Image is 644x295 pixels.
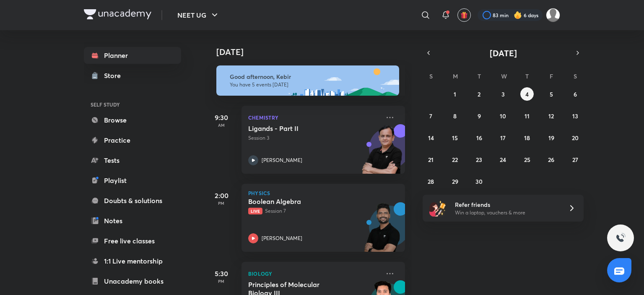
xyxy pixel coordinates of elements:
abbr: September 4, 2025 [525,90,529,98]
a: Playlist [84,172,181,189]
button: September 25, 2025 [520,153,534,166]
abbr: September 22, 2025 [452,156,458,164]
button: September 9, 2025 [473,109,486,123]
button: September 7, 2025 [424,109,438,123]
p: PM [205,279,238,284]
abbr: September 18, 2025 [524,134,530,142]
abbr: September 14, 2025 [428,134,434,142]
a: Planner [84,47,181,64]
button: [DATE] [434,47,572,59]
abbr: September 23, 2025 [476,156,482,164]
a: Browse [84,112,181,128]
a: Store [84,67,181,84]
p: Physics [248,191,398,196]
h5: 5:30 [205,269,238,279]
span: [DATE] [490,47,517,59]
h4: [DATE] [216,47,413,57]
a: Tests [84,152,181,169]
abbr: Thursday [525,72,529,80]
button: September 4, 2025 [520,87,534,101]
abbr: September 30, 2025 [475,178,483,185]
p: Session 7 [248,207,380,215]
abbr: Wednesday [501,72,507,80]
button: September 15, 2025 [448,131,462,144]
button: September 3, 2025 [496,87,510,101]
abbr: September 12, 2025 [548,112,554,120]
button: September 29, 2025 [448,175,462,188]
abbr: September 5, 2025 [550,90,553,98]
img: afternoon [216,65,399,96]
p: Session 3 [248,134,380,142]
button: September 30, 2025 [473,175,486,188]
h6: SELF STUDY [84,97,181,112]
button: September 16, 2025 [473,131,486,144]
abbr: Tuesday [478,72,481,80]
a: Free live classes [84,232,181,249]
img: Company Logo [84,9,151,19]
abbr: September 24, 2025 [500,156,506,164]
abbr: September 8, 2025 [453,112,457,120]
abbr: September 17, 2025 [500,134,506,142]
abbr: September 27, 2025 [572,156,578,164]
abbr: September 16, 2025 [476,134,482,142]
a: Doubts & solutions [84,192,181,209]
button: September 18, 2025 [520,131,534,144]
p: [PERSON_NAME] [262,157,302,164]
button: September 28, 2025 [424,175,438,188]
img: Kebir Hasan Sk [546,8,560,22]
abbr: September 28, 2025 [428,178,434,185]
button: September 13, 2025 [569,109,582,123]
abbr: September 7, 2025 [429,112,432,120]
p: Biology [248,269,380,279]
button: September 24, 2025 [496,153,510,166]
button: September 27, 2025 [569,153,582,166]
abbr: September 10, 2025 [500,112,506,120]
abbr: September 29, 2025 [452,178,458,185]
h5: Ligands - Part II [248,124,353,133]
abbr: Saturday [574,72,577,80]
a: Practice [84,132,181,149]
abbr: September 9, 2025 [478,112,481,120]
abbr: September 15, 2025 [452,134,458,142]
abbr: September 21, 2025 [428,156,434,164]
a: Company Logo [84,9,151,21]
button: September 14, 2025 [424,131,438,144]
abbr: September 19, 2025 [548,134,554,142]
button: September 17, 2025 [496,131,510,144]
button: September 1, 2025 [448,87,462,101]
img: referral [429,200,446,217]
img: avatar [460,11,468,19]
abbr: September 26, 2025 [548,156,554,164]
p: Chemistry [248,112,380,123]
button: avatar [457,8,471,22]
img: unacademy [359,124,405,182]
p: Win a laptop, vouchers & more [455,209,558,217]
button: September 21, 2025 [424,153,438,166]
button: NEET UG [172,7,225,23]
abbr: Sunday [429,72,433,80]
button: September 10, 2025 [496,109,510,123]
p: AM [205,123,238,128]
button: September 20, 2025 [569,131,582,144]
button: September 5, 2025 [545,87,558,101]
abbr: September 3, 2025 [501,90,505,98]
button: September 12, 2025 [545,109,558,123]
abbr: September 2, 2025 [478,90,480,98]
img: streak [514,11,522,19]
abbr: September 20, 2025 [572,134,579,142]
h5: Boolean Algebra [248,197,353,206]
h5: 9:30 [205,112,238,123]
h5: 2:00 [205,191,238,201]
img: unacademy [359,202,405,260]
div: Store [104,70,126,81]
h6: Good afternoon, Kebir [230,73,392,81]
abbr: Friday [550,72,553,80]
button: September 26, 2025 [545,153,558,166]
button: September 6, 2025 [569,87,582,101]
p: PM [205,201,238,206]
button: September 2, 2025 [473,87,486,101]
button: September 8, 2025 [448,109,462,123]
abbr: September 25, 2025 [524,156,530,164]
abbr: Monday [453,72,458,80]
p: You have 5 events [DATE] [230,81,392,88]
